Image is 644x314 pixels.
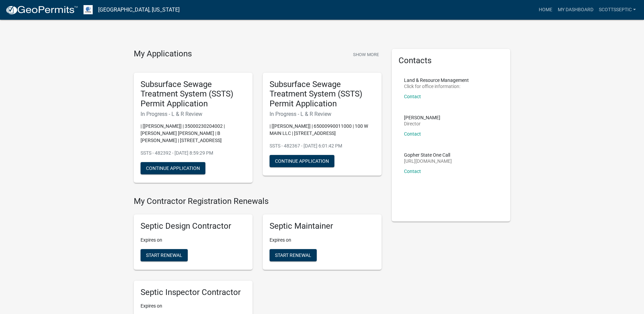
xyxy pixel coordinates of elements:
[270,80,375,109] h5: Subsurface Sewage Treatment System (SSTS) Permit Application
[404,94,421,99] a: Contact
[275,252,311,258] span: Start Renewal
[536,3,555,16] a: Home
[141,123,246,144] p: | [[PERSON_NAME]] | 35000230204002 | [PERSON_NAME] [PERSON_NAME] | B [PERSON_NAME] | [STREET_ADDR...
[404,121,440,126] p: Director
[270,142,375,150] p: SSTS - 482367 - [DATE] 6:01:42 PM
[404,115,440,120] p: [PERSON_NAME]
[404,78,469,83] p: Land & Resource Management
[98,4,180,16] a: [GEOGRAPHIC_DATA], [US_STATE]
[141,249,188,261] button: Start Renewal
[141,80,246,109] h5: Subsurface Sewage Treatment System (SSTS) Permit Application
[404,153,452,157] p: Gopher State One Call
[141,150,246,157] p: SSTS - 482392 - [DATE] 8:59:29 PM
[270,249,317,261] button: Start Renewal
[141,162,205,174] button: Continue Application
[404,169,421,174] a: Contact
[270,123,375,137] p: | [[PERSON_NAME]] | 65000990011000 | 100 W MAIN LLC | [STREET_ADDRESS]
[141,287,246,297] h5: Septic Inspector Contractor
[270,155,334,167] button: Continue Application
[84,5,93,14] img: Otter Tail County, Minnesota
[134,49,192,59] h4: My Applications
[141,237,246,244] p: Expires on
[555,3,596,16] a: My Dashboard
[270,237,375,244] p: Expires on
[404,84,469,89] p: Click for office information:
[350,49,382,60] button: Show More
[134,196,382,206] h4: My Contractor Registration Renewals
[404,131,421,137] a: Contact
[399,56,504,66] h5: Contacts
[404,159,452,163] p: [URL][DOMAIN_NAME]
[146,252,182,258] span: Start Renewal
[270,111,375,117] h6: In Progress - L & R Review
[270,221,375,231] h5: Septic Maintainer
[141,221,246,231] h5: Septic Design Contractor
[596,3,639,16] a: scottsseptic
[141,302,246,310] p: Expires on
[141,111,246,117] h6: In Progress - L & R Review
